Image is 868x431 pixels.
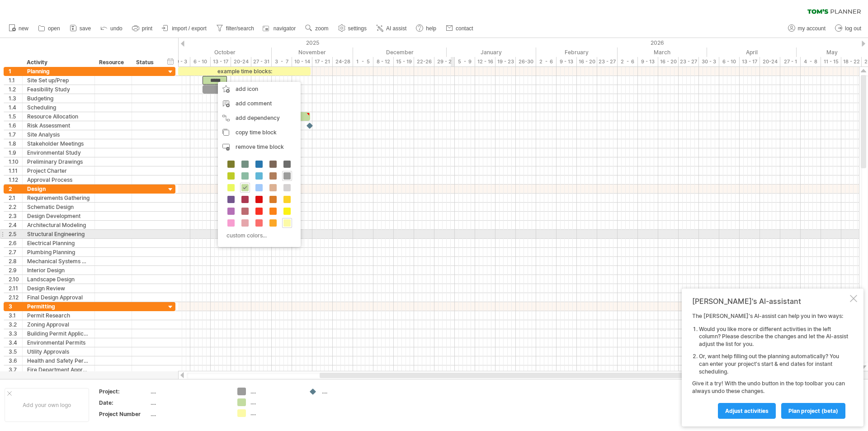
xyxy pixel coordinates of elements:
div: .... [151,399,226,407]
span: undo [110,25,123,32]
div: 3.7 [9,365,22,374]
div: 8 - 12 [373,57,394,66]
div: 20-24 [231,57,251,66]
div: .... [250,409,300,417]
div: Electrical Planning [27,239,90,247]
div: 27 - 31 [251,57,272,66]
div: Project Charter [27,166,90,175]
div: 23 - 27 [597,57,618,66]
span: contact [456,25,473,32]
div: 3.3 [9,329,22,338]
a: print [130,23,155,34]
div: 13 - 17 [740,57,760,66]
div: 2 - 6 [536,57,557,66]
div: December 2025 [353,47,447,57]
div: Final Design Approval [27,293,90,302]
div: October 2025 [178,47,272,57]
div: Project: [99,388,149,395]
div: 22-26 [414,57,434,66]
div: 1 - 5 [353,57,373,66]
div: 13 - 17 [211,57,231,66]
div: Health and Safety Permits [27,356,90,365]
div: 2.9 [9,266,22,275]
div: 12 - 16 [475,57,495,66]
span: open [48,25,60,32]
div: 1.12 [9,175,22,184]
div: Design [27,185,90,193]
div: March 2026 [618,47,707,57]
div: 23 - 27 [679,57,699,66]
div: 2.6 [9,239,22,247]
div: [PERSON_NAME]'s AI-assistant [692,297,848,306]
div: The [PERSON_NAME]'s AI-assist can help you in two ways: Give it a try! With the undo button in th... [692,313,848,418]
div: 1.3 [9,94,22,103]
div: 2.11 [9,284,22,293]
li: Would you like more or different activities in the left column? Please describe the changes and l... [699,326,848,348]
div: 17 - 21 [312,57,333,66]
div: Fire Department Approval [27,365,90,374]
a: undo [98,23,125,34]
div: 1.7 [9,130,22,139]
div: Activity [27,58,90,67]
span: Adjust activities [725,407,769,414]
div: 1.10 [9,157,22,166]
div: Preliminary Drawings [27,157,90,166]
div: 1.5 [9,112,22,121]
div: Structural Engineering [27,230,90,238]
div: 20-24 [760,57,780,66]
a: AI assist [374,23,409,34]
a: open [36,23,63,34]
div: Environmental Study [27,148,90,157]
div: Resource [99,58,127,67]
div: 3.2 [9,320,22,329]
div: 1.8 [9,139,22,148]
div: add icon [218,82,301,96]
div: Building Permit Application [27,329,90,338]
div: 2.2 [9,203,22,211]
div: Design Review [27,284,90,293]
div: Feasibility Study [27,85,90,94]
div: 29 - 3 [170,57,190,66]
div: 5 - 9 [455,57,475,66]
span: save [80,25,91,32]
div: .... [151,388,226,395]
div: custom colors... [222,229,293,242]
div: Approval Process [27,175,90,184]
div: Permit Research [27,311,90,320]
div: 2.12 [9,293,22,302]
span: AI assist [386,25,406,32]
div: Zoning Approval [27,320,90,329]
div: Architectural Modeling [27,221,90,229]
span: help [426,25,436,32]
a: contact [443,23,476,34]
div: Stakeholder Meetings [27,139,90,148]
div: Date: [99,399,149,407]
div: 24-28 [333,57,353,66]
div: 6 - 10 [719,57,740,66]
div: 18 - 22 [841,57,862,66]
div: Landscape Design [27,275,90,284]
span: print [142,25,152,32]
div: Status [136,58,156,67]
div: Requirements Gathering [27,194,90,202]
div: 3.6 [9,356,22,365]
div: Site Analysis [27,130,90,139]
div: 9 - 13 [638,57,658,66]
div: add dependency [218,111,301,125]
div: Permitting [27,302,90,311]
span: remove time block [236,143,284,150]
span: navigator [274,25,296,32]
div: 1 [9,67,22,76]
a: help [414,23,439,34]
a: filter/search [214,23,257,34]
div: 1.6 [9,121,22,130]
div: 1.2 [9,85,22,94]
div: .... [250,388,300,395]
div: 2.8 [9,257,22,265]
li: Or, want help filling out the planning automatically? You can enter your project's start & end da... [699,353,848,375]
a: my account [786,23,828,34]
div: Environmental Permits [27,338,90,347]
div: Plumbing Planning [27,248,90,256]
div: Interior Design [27,266,90,275]
div: 15 - 19 [394,57,414,66]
